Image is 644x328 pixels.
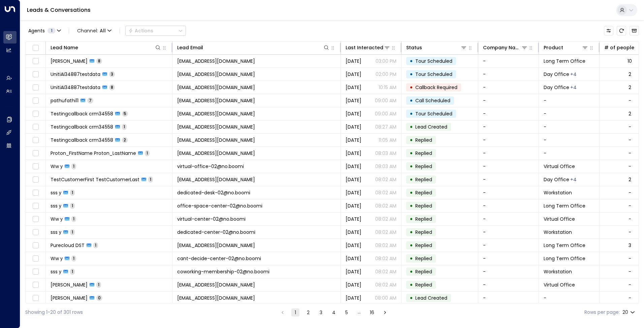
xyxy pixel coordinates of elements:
span: Channel: [74,26,114,35]
td: - [478,292,539,304]
span: Tour Scheduled [415,71,452,78]
span: UnitiAI34887testdata [51,71,100,78]
div: Lead Email [177,44,330,52]
div: - [629,189,631,196]
span: 1 [70,203,75,209]
p: 08:27 AM [375,124,396,130]
span: Yesterday [346,229,361,236]
span: Day Office [544,84,569,91]
span: 7 [87,98,93,103]
span: Workstation [544,189,572,196]
span: All [100,28,106,33]
span: Agents [28,28,45,33]
span: Toggle select row [31,254,40,263]
div: - [629,216,631,222]
div: • [410,134,413,146]
span: Toggle select all [31,44,40,52]
span: Day Office [544,71,569,78]
div: - [629,163,631,170]
div: • [410,266,413,277]
span: dedicated-center-02@no.boomi [177,229,255,236]
button: Go to page 5 [343,308,351,317]
button: Go to next page [381,308,389,317]
span: Toggle select row [31,136,40,144]
span: 1 [148,176,153,182]
td: - [478,186,539,199]
td: - [478,278,539,291]
div: • [410,187,413,198]
span: Toggle select row [31,215,40,223]
span: Virtual Office [544,163,575,170]
div: Last Interacted [346,44,390,52]
button: page 1 [291,308,299,317]
span: office-space-center-02@no.boomi [177,202,262,209]
div: - [629,124,631,130]
p: 08:02 AM [375,176,396,183]
button: Customize [604,26,613,35]
td: - [539,94,600,107]
div: • [410,226,413,238]
td: - [539,107,600,120]
span: Purecloud DST [51,242,85,249]
span: Sep 18, 2025 [346,124,361,130]
span: Yesterday [346,268,361,275]
div: Long Term Office,Meeting Room,Short Term Office,Workstation [570,71,577,78]
div: … [355,308,363,317]
td: - [478,173,539,186]
span: 5 [122,111,128,116]
span: Sep 15, 2025 [346,84,361,91]
span: 1 [71,216,76,222]
div: - [629,97,631,104]
p: 08:02 AM [375,229,396,236]
span: Toggle select row [31,189,40,197]
span: Replied [415,229,432,236]
div: 2 [629,84,631,91]
div: Long Term Office,Membership,Short Term Office,Workstation [570,84,577,91]
span: Yesterday [346,189,361,196]
span: Toggle select row [31,83,40,92]
span: Yesterday [346,163,361,170]
td: - [478,239,539,252]
span: pathufathi11@proton.me [177,97,255,104]
td: - [539,292,600,304]
span: 1 [96,282,101,288]
span: Toggle select row [31,123,40,131]
span: UnitiAI34887testdata [51,84,100,91]
p: 03:00 PM [376,58,396,64]
span: Testingcallback crm34558 [51,124,113,130]
div: Lead Name [51,44,161,52]
div: - [629,295,631,301]
td: - [478,94,539,107]
button: Go to page 4 [330,308,338,317]
div: 2 [629,71,631,78]
span: Yesterday [346,295,361,301]
div: • [410,213,413,225]
span: Toggle select row [31,268,40,276]
td: - [478,160,539,173]
span: sss у [51,268,61,275]
p: 08:02 AM [375,268,396,275]
span: test+1@gmail.com [177,295,255,301]
span: Ww у [51,255,63,262]
div: 20 [622,307,636,317]
button: Go to page 16 [368,308,376,317]
div: Showing 1-20 of 301 rows [25,309,83,316]
span: Lead Created [415,124,447,130]
span: Replied [415,268,432,275]
span: 1 [145,150,150,156]
span: Yesterday [346,216,361,222]
div: Lead Email [177,44,203,52]
td: - [539,147,600,160]
span: Toggle select row [31,149,40,158]
div: Last Interacted [346,44,383,52]
div: Company Name [483,44,528,52]
div: Actions [128,28,153,34]
span: Ww у [51,216,63,222]
span: pathufathi11 [51,97,78,104]
div: • [410,174,413,185]
span: Yesterday [346,97,361,104]
button: Actions [125,26,186,36]
span: Toggle select row [31,57,40,65]
p: 08:02 AM [375,281,396,288]
span: sss у [51,189,61,196]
